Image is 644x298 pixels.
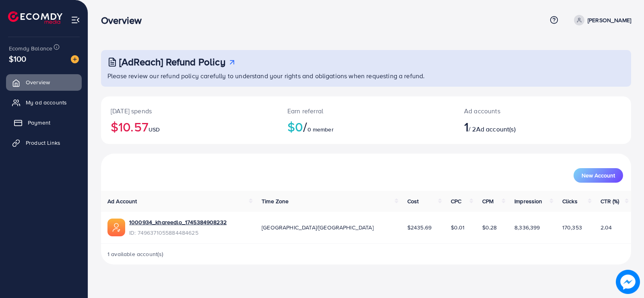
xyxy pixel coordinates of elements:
span: CPM [482,197,493,205]
span: [GEOGRAPHIC_DATA]/[GEOGRAPHIC_DATA] [262,223,374,231]
span: 2.04 [601,223,612,231]
span: Ad Account [107,197,137,205]
span: ID: 7496371055884484625 [129,229,227,237]
span: New Account [582,173,615,178]
p: Ad accounts [464,106,577,116]
span: Impression [514,197,543,205]
img: image [71,55,79,63]
a: Payment [6,115,82,131]
a: [PERSON_NAME] [571,15,631,25]
span: $2435.69 [407,223,431,231]
p: Please review our refund policy carefully to understand your rights and obligations when requesti... [107,71,626,81]
h3: Overview [101,15,148,26]
img: logo [8,11,62,24]
a: Product Links [6,135,82,151]
button: New Account [574,168,623,183]
p: [PERSON_NAME] [588,15,631,25]
p: Earn referral [287,106,445,116]
span: / [303,117,307,136]
span: Overview [26,78,50,86]
span: CPC [451,197,461,205]
img: ic-ads-acc.e4c84228.svg [107,219,125,236]
img: image [616,270,640,294]
span: 1 [464,117,469,136]
span: Clicks [562,197,578,205]
span: Payment [28,119,50,127]
a: 1000934_khareedlo_1745384908232 [129,218,227,226]
span: $0.01 [451,223,465,231]
span: Product Links [26,139,60,147]
span: Ecomdy Balance [9,44,52,52]
span: 1 available account(s) [107,250,164,258]
span: CTR (%) [601,197,619,205]
span: Ad account(s) [476,125,516,133]
a: My ad accounts [6,94,82,110]
span: $0.28 [482,223,497,231]
span: $100 [9,53,27,65]
h3: [AdReach] Refund Policy [119,56,225,68]
h2: $10.57 [111,119,268,134]
h2: $0 [287,119,445,134]
a: Overview [6,74,82,90]
p: [DATE] spends [111,106,268,116]
span: USD [149,125,160,133]
span: Time Zone [262,197,289,205]
span: 170,353 [562,223,582,231]
span: Cost [407,197,419,205]
span: 8,336,399 [514,223,540,231]
span: 0 member [308,125,334,133]
span: My ad accounts [26,98,67,106]
img: menu [71,15,80,25]
h2: / 2 [464,119,577,134]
